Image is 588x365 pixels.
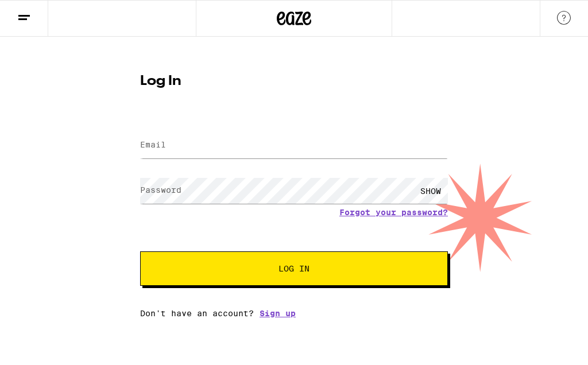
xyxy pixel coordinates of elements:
h1: Log In [140,75,448,88]
button: Log In [140,251,448,286]
a: Forgot your password? [339,208,448,217]
label: Password [140,185,181,195]
div: SHOW [413,178,448,204]
label: Email [140,140,166,149]
span: Log In [278,265,310,273]
a: Sign up [260,309,296,318]
div: Don't have an account? [140,309,448,318]
input: Email [140,133,448,158]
